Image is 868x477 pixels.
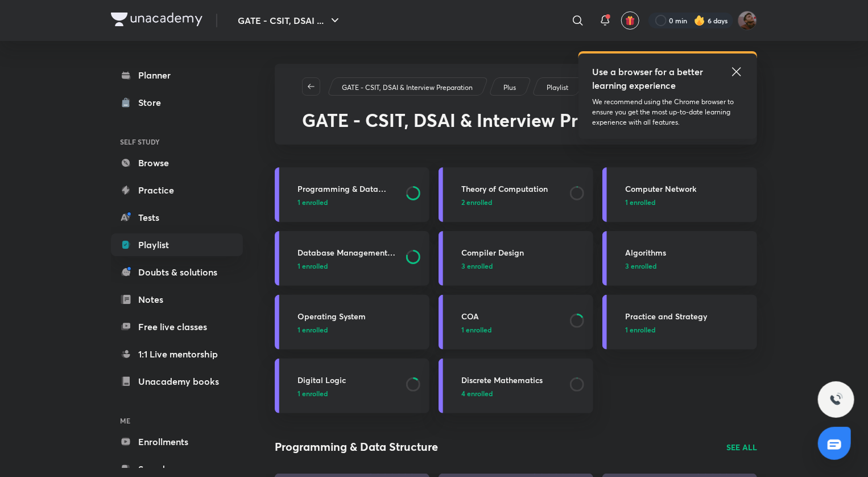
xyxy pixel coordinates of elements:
a: COA1 enrolled [439,295,593,349]
span: 3 enrolled [625,261,656,271]
span: 2 enrolled [461,197,492,207]
a: Compiler Design3 enrolled [439,231,593,286]
h3: Programming & Data Structure [297,183,399,195]
a: Playlist [545,83,571,93]
a: Enrollments [111,430,243,453]
a: 1:1 Live mentorship [111,343,243,365]
span: 3 enrolled [461,261,493,271]
a: Computer Network1 enrolled [602,167,757,222]
button: avatar [621,11,639,30]
h3: Database Management System [297,246,399,258]
a: Free live classes [111,315,243,338]
h3: Theory of Computation [461,183,563,195]
a: Tests [111,206,243,229]
span: 1 enrolled [625,197,655,207]
img: ttu [829,393,843,406]
a: Operating System1 enrolled [275,295,429,349]
a: Theory of Computation2 enrolled [439,167,593,222]
img: Company Logo [111,13,202,26]
h3: Compiler Design [461,246,586,258]
a: GATE - CSIT, DSAI & Interview Preparation [340,83,475,93]
a: Discrete Mathematics4 enrolled [439,359,593,413]
a: Doubts & solutions [111,261,243,283]
a: Digital Logic1 enrolled [275,359,429,413]
h3: Discrete Mathematics [461,374,563,386]
a: Programming & Data Structure1 enrolled [275,167,429,222]
span: 1 enrolled [297,324,328,335]
h3: Computer Network [625,183,750,195]
a: Plus [502,83,518,93]
a: Practice and Strategy1 enrolled [602,295,757,349]
a: Browse [111,151,243,174]
span: 1 enrolled [297,388,328,398]
a: Store [111,91,243,114]
h3: Operating System [297,310,423,322]
span: GATE - CSIT, DSAI & Interview Preparation CS & IT [302,108,728,132]
img: Suryansh Singh [738,11,757,30]
h3: COA [461,310,563,322]
span: 1 enrolled [625,324,655,335]
a: SEE ALL [726,441,757,453]
p: We recommend using the Chrome browser to ensure you get the most up-to-date learning experience w... [592,97,743,128]
h6: ME [111,411,243,430]
button: GATE - CSIT, DSAI ... [231,9,349,32]
p: Plus [503,83,516,93]
span: 4 enrolled [461,388,493,398]
a: Company Logo [111,13,202,29]
a: Planner [111,64,243,87]
a: Algorithms3 enrolled [602,231,757,286]
a: Database Management System1 enrolled [275,231,429,286]
a: Unacademy books [111,370,243,393]
h3: Digital Logic [297,374,399,386]
span: 1 enrolled [461,324,491,335]
img: avatar [625,15,635,26]
p: GATE - CSIT, DSAI & Interview Preparation [342,83,473,93]
img: streak [694,15,705,26]
p: Playlist [547,83,568,93]
a: Notes [111,288,243,311]
a: Practice [111,179,243,202]
a: Playlist [111,233,243,256]
div: Store [138,96,168,109]
span: 1 enrolled [297,261,328,271]
h6: SELF STUDY [111,132,243,151]
h2: Programming & Data Structure [275,438,438,455]
h5: Use a browser for a better learning experience [592,65,705,92]
h3: Algorithms [625,246,750,258]
span: 1 enrolled [297,197,328,207]
h3: Practice and Strategy [625,310,750,322]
